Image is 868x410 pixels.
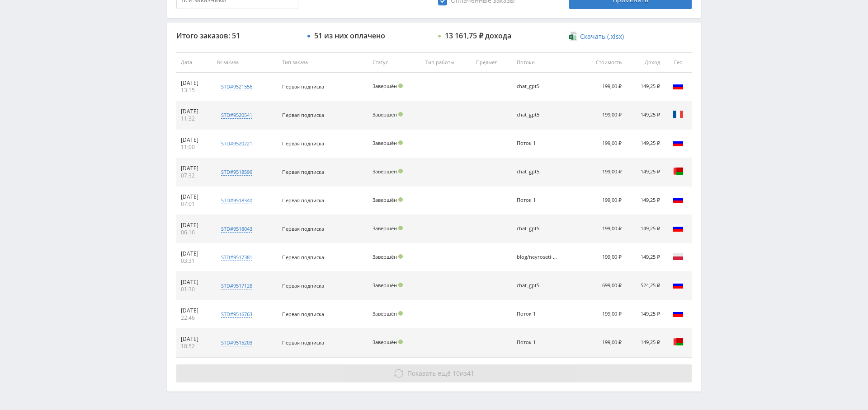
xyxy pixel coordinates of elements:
[221,83,252,90] div: std#9521556
[181,229,208,236] div: 06:16
[181,314,208,321] div: 22:46
[181,136,208,144] div: [DATE]
[282,339,324,346] span: Первая подписка
[221,168,252,176] div: std#9518596
[176,364,692,382] button: Показать ещё 10из41
[373,225,397,232] span: Завершён
[181,87,208,94] div: 13:15
[181,115,208,122] div: 11:32
[626,243,665,272] td: 149,25 ₽
[398,283,403,287] span: Подтвержден
[282,112,324,118] span: Первая подписка
[398,311,403,316] span: Подтвержден
[181,200,208,208] div: 07:01
[579,243,626,272] td: 199,00 ₽
[398,226,403,230] span: Подтвержден
[181,165,208,172] div: [DATE]
[512,52,579,73] th: Потоки
[673,223,684,233] img: rus.png
[579,215,626,243] td: 199,00 ₽
[181,279,208,286] div: [DATE]
[398,254,403,259] span: Подтвержден
[373,253,397,260] span: Завершён
[282,83,324,90] span: Первая подписка
[579,101,626,130] td: 199,00 ₽
[467,369,474,377] span: 41
[517,340,557,345] div: Поток 1
[176,32,298,40] div: Итого заказов: 51
[673,80,684,91] img: rus.png
[421,52,472,73] th: Тип работы
[373,339,397,345] span: Завершён
[517,112,557,118] div: chat_gpt5
[282,197,324,204] span: Первая подписка
[579,130,626,158] td: 199,00 ₽
[626,272,665,300] td: 524,25 ₽
[373,282,397,289] span: Завершён
[181,335,208,343] div: [DATE]
[569,32,623,41] a: Скачать (.xlsx)
[282,311,324,317] span: Первая подписка
[212,52,278,73] th: № заказа
[314,32,385,40] div: 51 из них оплачено
[181,307,208,314] div: [DATE]
[626,329,665,357] td: 149,25 ₽
[626,52,665,73] th: Доход
[398,197,403,202] span: Подтвержден
[665,52,692,73] th: Гео
[282,140,324,147] span: Первая подписка
[373,310,397,317] span: Завершён
[673,166,684,177] img: blr.png
[398,340,403,344] span: Подтвержден
[626,130,665,158] td: 149,25 ₽
[626,101,665,130] td: 149,25 ₽
[569,32,577,41] img: xlsx
[221,282,252,289] div: std#9517128
[221,311,252,318] div: std#9516763
[626,73,665,101] td: 149,25 ₽
[181,108,208,115] div: [DATE]
[407,369,474,377] span: из
[181,172,208,179] div: 07:32
[579,52,626,73] th: Стоимость
[517,226,557,232] div: chat_gpt5
[282,254,324,261] span: Первая подписка
[373,83,397,89] span: Завершён
[278,52,368,73] th: Тип заказа
[221,339,252,346] div: std#9515203
[368,52,421,73] th: Статус
[626,158,665,186] td: 149,25 ₽
[673,251,684,262] img: pol.png
[579,73,626,101] td: 199,00 ₽
[517,254,557,260] div: blog/neyroseti-dlya-kursovoj
[221,112,252,119] div: std#9520541
[626,300,665,329] td: 149,25 ₽
[579,158,626,186] td: 199,00 ₽
[282,225,324,232] span: Первая подписка
[282,282,324,289] span: Первая подписка
[181,343,208,350] div: 18:52
[580,33,624,40] span: Скачать (.xlsx)
[517,197,557,203] div: Поток 1
[221,225,252,233] div: std#9518043
[398,140,403,145] span: Подтвержден
[445,32,511,40] div: 13 161,75 ₽ дохода
[181,193,208,200] div: [DATE]
[282,168,324,175] span: Первая подписка
[221,254,252,261] div: std#9517381
[398,169,403,173] span: Подтвержден
[373,111,397,118] span: Завершён
[181,286,208,293] div: 01:30
[176,52,212,73] th: Дата
[517,283,557,289] div: chat_gpt5
[373,196,397,203] span: Завершён
[398,112,403,116] span: Подтвержден
[579,329,626,357] td: 199,00 ₽
[221,140,252,147] div: std#9520221
[398,84,403,88] span: Подтвержден
[673,280,684,290] img: rus.png
[626,215,665,243] td: 149,25 ₽
[673,336,684,347] img: blr.png
[373,140,397,146] span: Завершён
[517,311,557,317] div: Поток 1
